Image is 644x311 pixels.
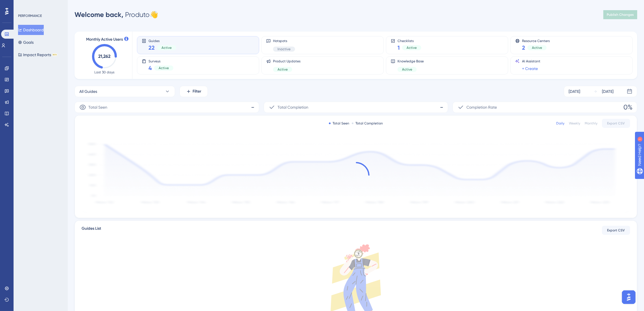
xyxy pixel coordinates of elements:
[99,54,111,59] text: 21,262
[522,44,525,52] span: 2
[585,121,597,126] div: Monthly
[75,86,175,97] button: All Guides
[95,70,115,75] span: Last 30 days
[39,3,41,7] div: 1
[18,50,57,60] button: Impact ReportsBETA
[532,45,542,50] span: Active
[398,59,424,63] span: Knowledge Base
[278,47,291,51] span: Inactive
[607,12,634,17] span: Publish Changes
[522,59,540,63] span: AI Assistant
[329,121,350,126] div: Total Seen
[18,14,42,18] div: PERFORMANCE
[251,103,254,112] span: -
[273,59,300,63] span: Product Updates
[569,121,580,126] div: Weekly
[193,88,202,95] span: Filter
[602,88,614,95] div: [DATE]
[18,37,34,47] button: Goals
[79,88,97,95] span: All Guides
[86,36,123,43] span: Monthly Active Users
[149,59,173,63] span: Surveys
[440,103,443,112] span: -
[556,121,564,126] div: Daily
[398,44,400,52] span: 1
[75,10,123,19] span: Welcome back,
[161,45,172,50] span: Active
[75,10,158,19] div: Produto 👋
[607,228,625,233] span: Export CSV
[522,39,550,43] span: Resource Centers
[466,104,497,111] span: Completion Rate
[602,119,630,128] button: Export CSV
[402,67,412,72] span: Active
[569,88,580,95] div: [DATE]
[620,289,637,306] iframe: UserGuiding AI Assistant Launcher
[82,225,101,235] span: Guides List
[52,53,57,56] div: BETA
[149,64,152,72] span: 4
[602,226,630,235] button: Export CSV
[603,10,637,19] button: Publish Changes
[278,104,308,111] span: Total Completion
[522,65,538,72] a: + Create
[88,104,107,111] span: Total Seen
[13,1,35,8] span: Need Help?
[623,103,632,112] span: 0%
[149,39,176,43] span: Guides
[398,39,421,43] span: Checklists
[352,121,383,126] div: Total Completion
[407,45,417,50] span: Active
[607,121,625,126] span: Export CSV
[149,44,155,52] span: 22
[159,66,169,70] span: Active
[18,25,44,35] button: Dashboard
[273,39,295,43] span: Hotspots
[180,86,208,97] button: Filter
[278,67,288,72] span: Active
